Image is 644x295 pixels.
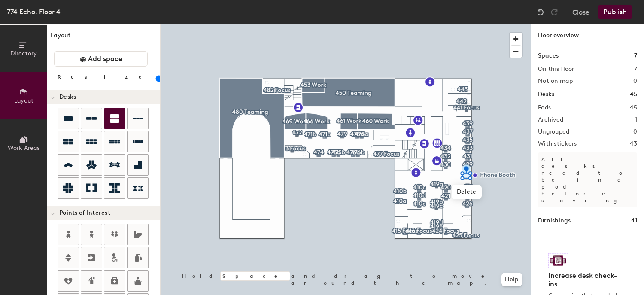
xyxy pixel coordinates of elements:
[531,24,644,44] h1: Floor overview
[452,185,482,199] span: Delete
[538,116,563,123] h2: Archived
[59,210,110,216] span: Points of Interest
[8,144,39,152] span: Work Areas
[598,5,632,19] button: Publish
[501,273,522,286] button: Help
[538,90,554,99] h1: Desks
[550,8,559,16] img: Redo
[631,216,637,225] h1: 41
[536,8,545,16] img: Undo
[47,31,160,44] h1: Layout
[538,78,573,85] h2: Not on map
[548,253,568,268] img: Sticker logo
[538,152,637,207] p: All desks need to be in a pod before saving
[88,55,122,63] span: Add space
[538,128,570,135] h2: Ungrouped
[633,78,637,85] h2: 0
[59,94,76,100] span: Desks
[634,51,637,61] h1: 7
[572,5,589,19] button: Close
[635,116,637,123] h2: 1
[538,104,551,111] h2: Pods
[58,73,152,80] div: Resize
[538,140,577,147] h2: With stickers
[10,50,37,57] span: Directory
[548,271,622,289] h4: Increase desk check-ins
[538,51,559,61] h1: Spaces
[538,66,574,73] h2: On this floor
[630,140,637,147] h2: 43
[54,51,148,67] button: Add space
[630,104,637,111] h2: 45
[14,97,33,104] span: Layout
[634,66,637,73] h2: 7
[7,6,61,17] div: 774 Echo, Floor 4
[633,128,637,135] h2: 0
[538,216,571,225] h1: Furnishings
[630,90,637,99] h1: 45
